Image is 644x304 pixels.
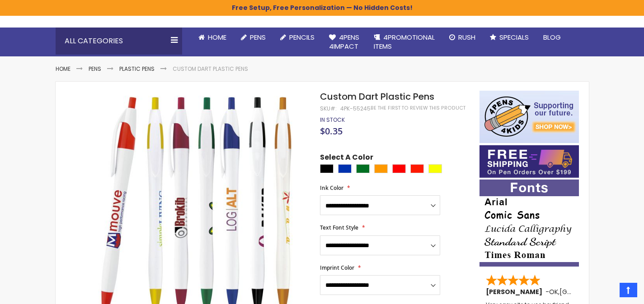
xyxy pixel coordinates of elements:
strong: SKU [320,105,337,112]
a: Pens [89,65,101,73]
span: OK [549,287,558,296]
span: $0.35 [320,125,343,137]
span: Select A Color [320,152,373,165]
a: Specials [483,28,536,47]
div: Bright Red [410,164,424,173]
img: 4pens 4 kids [479,91,579,143]
span: Text Font Style [320,224,358,231]
a: Be the first to review this product [371,105,465,111]
span: Pencils [289,32,315,42]
a: 4PROMOTIONALITEMS [367,28,442,57]
a: 4Pens4impact [322,28,367,57]
a: Rush [442,28,483,47]
a: Blog [536,28,568,47]
span: In stock [320,116,345,124]
span: Home [208,32,226,42]
a: Home [56,65,71,73]
div: Black [320,164,334,173]
span: Blog [543,32,561,42]
div: Availability [320,116,345,124]
a: Top [620,283,637,297]
div: Red [392,164,406,173]
li: Custom Dart Plastic Pens [173,65,248,73]
span: Custom Dart Plastic Pens [320,90,434,103]
div: All Categories [56,28,182,55]
div: Green [356,164,370,173]
span: Specials [499,32,529,42]
a: Plastic Pens [119,65,155,73]
span: 4Pens 4impact [329,32,359,51]
span: - , [545,287,626,296]
span: Rush [458,32,475,42]
a: Pens [234,28,273,47]
span: [PERSON_NAME] [486,287,545,296]
img: Free shipping on orders over $199 [479,145,579,178]
span: [GEOGRAPHIC_DATA] [559,287,626,296]
div: 4PK-55245 [340,105,371,112]
div: Yellow [428,164,442,173]
span: Pens [250,32,266,42]
span: 4PROMOTIONAL ITEMS [374,32,435,51]
a: Pencils [273,28,322,47]
span: Imprint Color [320,264,354,272]
div: Orange [374,164,388,173]
div: Blue [338,164,352,173]
a: Home [191,28,234,47]
span: Ink Color [320,184,343,192]
img: font-personalization-examples [479,180,579,267]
